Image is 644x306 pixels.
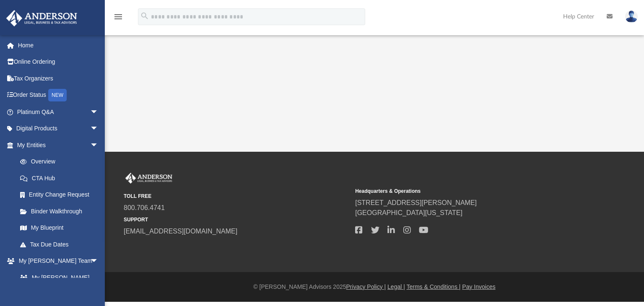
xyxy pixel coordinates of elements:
[625,10,638,23] img: User Pic
[124,192,349,200] small: TOLL FREE
[140,11,149,21] i: search
[407,283,461,290] a: Terms & Conditions |
[105,283,644,291] div: © [PERSON_NAME] Advisors 2025
[12,236,111,253] a: Tax Due Dates
[90,253,107,270] span: arrow_drop_down
[12,187,111,203] a: Entity Change Request
[90,120,107,137] span: arrow_drop_down
[113,16,123,22] a: menu
[12,203,111,220] a: Binder Walkthrough
[12,220,107,236] a: My Blueprint
[6,120,111,137] a: Digital Productsarrow_drop_down
[12,269,103,296] a: My [PERSON_NAME] Team
[355,199,477,206] a: [STREET_ADDRESS][PERSON_NAME]
[6,137,111,153] a: My Entitiesarrow_drop_down
[124,228,237,235] a: [EMAIL_ADDRESS][DOMAIN_NAME]
[124,204,165,211] a: 800.706.4741
[4,10,80,26] img: Anderson Advisors Platinum Portal
[346,283,386,290] a: Privacy Policy |
[90,137,107,154] span: arrow_drop_down
[355,209,462,216] a: [GEOGRAPHIC_DATA][US_STATE]
[6,87,111,104] a: Order StatusNEW
[6,104,111,120] a: Platinum Q&Aarrow_drop_down
[113,12,123,22] i: menu
[6,253,107,270] a: My [PERSON_NAME] Teamarrow_drop_down
[124,216,349,223] small: SUPPORT
[6,37,111,54] a: Home
[6,70,111,87] a: Tax Organizers
[462,283,495,290] a: Pay Invoices
[6,54,111,70] a: Online Ordering
[90,104,107,121] span: arrow_drop_down
[48,89,67,101] div: NEW
[12,153,111,170] a: Overview
[355,187,581,195] small: Headquarters & Operations
[12,170,111,187] a: CTA Hub
[124,173,174,184] img: Anderson Advisors Platinum Portal
[387,283,405,290] a: Legal |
